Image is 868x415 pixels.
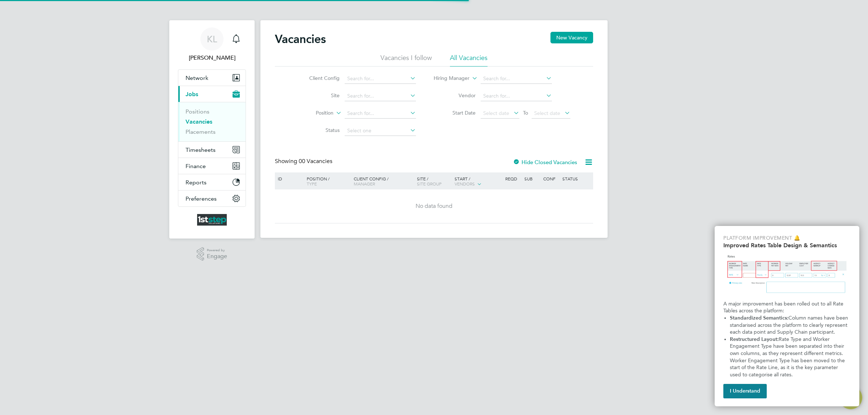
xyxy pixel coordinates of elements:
[307,181,317,187] span: Type
[481,91,552,101] input: Search for...
[352,172,415,190] div: Client Config /
[178,27,246,62] a: Go to account details
[503,172,522,185] div: Reqd
[186,91,198,98] span: Jobs
[169,20,255,239] nav: Main navigation
[354,181,375,187] span: Manager
[455,181,475,187] span: Vendors
[561,172,592,185] div: Status
[186,146,216,153] span: Timesheets
[178,54,246,62] span: Kerrie Letchford
[276,172,301,185] div: ID
[541,172,560,185] div: Conf
[207,253,227,260] span: Engage
[513,159,577,166] label: Hide Closed Vacancies
[730,336,846,378] span: Rate Type and Worker Engagement Type have been separated into their own columns, as they represen...
[380,54,432,67] li: Vacancies I follow
[299,158,332,165] span: 00 Vacancies
[715,226,859,406] div: Improved Rate Table Semantics
[723,252,851,298] img: Updated Rates Table Design & Semantics
[723,300,851,315] p: A major improvement has been rolled out to all Rate Tables across the platform:
[428,75,469,82] label: Hiring Manager
[345,126,416,136] input: Select one
[275,158,334,165] div: Showing
[197,214,226,226] img: 1ststepsolutions-logo-retina.png
[434,92,476,99] label: Vendor
[417,181,442,187] span: Site Group
[276,202,592,210] div: No data found
[453,172,503,191] div: Start /
[207,247,227,253] span: Powered by
[292,110,333,117] label: Position
[186,108,209,115] a: Positions
[730,336,779,342] strong: Restructured Layout:
[550,32,593,43] button: New Vacancy
[345,108,416,119] input: Search for...
[723,384,767,398] button: I Understand
[730,315,850,335] span: Column names have been standarised across the platform to clearly represent each data point and S...
[298,75,340,81] label: Client Config
[345,91,416,101] input: Search for...
[186,195,217,202] span: Preferences
[207,34,217,44] span: KL
[178,214,246,226] a: Go to home page
[483,110,509,116] span: Select date
[275,32,326,46] h2: Vacancies
[298,92,340,99] label: Site
[723,242,851,249] h2: Improved Rates Table Design & Semantics
[186,163,206,170] span: Finance
[521,108,530,117] span: To
[723,235,851,242] p: Platform Improvement 🔔
[523,172,541,185] div: Sub
[301,172,352,190] div: Position /
[298,127,340,133] label: Status
[450,54,488,67] li: All Vacancies
[345,74,416,84] input: Search for...
[186,118,212,125] a: Vacancies
[186,128,216,135] a: Placements
[434,110,476,116] label: Start Date
[186,179,207,186] span: Reports
[415,172,453,190] div: Site /
[534,110,560,116] span: Select date
[481,74,552,84] input: Search for...
[730,315,788,321] strong: Standardized Semantics:
[186,74,208,81] span: Network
